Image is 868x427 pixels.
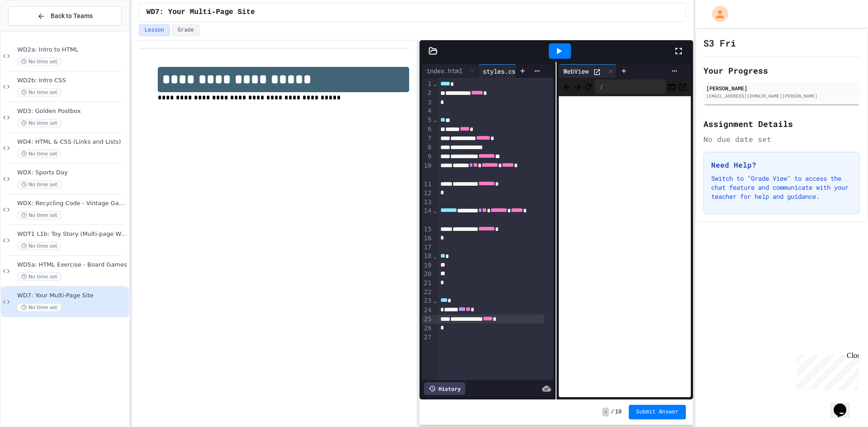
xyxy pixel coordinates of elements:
button: Console [667,81,676,92]
div: [PERSON_NAME] [706,84,857,92]
span: Back to Teams [51,11,93,21]
div: 2 [422,89,433,98]
div: 25 [422,315,433,324]
h3: Need Help? [711,160,852,170]
div: 11 [422,180,433,189]
div: 19 [422,261,433,270]
div: 6 [422,125,433,134]
span: WDT1 L1b: Toy Story (Multi-page Website) [17,230,127,238]
div: 5 [422,116,433,125]
h2: Your Progress [703,64,860,77]
div: 1 [422,80,433,89]
button: Lesson [139,24,170,36]
div: 24 [422,306,433,315]
button: Open in new tab [678,81,687,92]
iframe: Web Preview [559,96,691,398]
div: styles.css [478,64,535,78]
span: No time set [17,242,61,250]
div: index.html [422,66,467,75]
div: History [424,382,465,395]
button: Refresh [584,81,593,92]
div: 8 [422,143,433,152]
div: No due date set [703,134,860,145]
div: 14 [422,206,433,225]
div: 16 [422,234,433,243]
div: 12 [422,189,433,198]
div: 17 [422,243,433,252]
button: Grade [172,24,200,36]
span: WD4: HTML & CSS (Links and Lists) [17,138,127,146]
div: [EMAIL_ADDRESS][DOMAIN_NAME][PERSON_NAME] [706,93,857,99]
span: WDX: Sports Day [17,169,127,177]
span: Fold line [433,297,437,304]
span: WDX: Recycling Code - Vintage Games [17,200,127,207]
span: No time set [17,180,61,189]
span: Back [562,81,571,92]
div: WebView [559,66,593,76]
div: 3 [422,98,433,107]
span: / [611,408,614,416]
span: WD3: Golden Postbox [17,108,127,115]
span: No time set [17,272,61,281]
p: Switch to "Grade View" to access the chat feature and communicate with your teacher for help and ... [711,174,852,201]
span: WD2a: Intro to HTML [17,46,127,54]
span: No time set [17,303,61,312]
h1: S3 Fri [703,37,736,49]
span: No time set [17,57,61,66]
span: Fold line [433,253,437,260]
div: WebView [559,64,617,78]
div: 23 [422,296,433,305]
div: 9 [422,152,433,161]
div: / [595,80,665,94]
span: No time set [17,88,61,97]
div: styles.css [478,66,524,76]
div: 21 [422,279,433,288]
div: 20 [422,270,433,279]
button: Submit Answer [629,405,686,419]
span: Fold line [433,80,437,87]
span: No time set [17,150,61,158]
iframe: chat widget [793,352,859,390]
span: - [602,408,609,417]
div: 22 [422,288,433,297]
div: 7 [422,134,433,143]
span: WD7: Your Multi-Page Site [146,7,255,18]
span: Fold line [433,207,437,214]
span: 10 [615,408,622,416]
span: Submit Answer [636,408,679,416]
span: WD2b: Intro CSS [17,77,127,84]
div: 10 [422,161,433,180]
span: WD7: Your Multi-Page Site [17,292,127,300]
h2: Assignment Details [703,117,860,130]
span: Forward [573,81,582,92]
div: 4 [422,107,433,116]
div: 26 [422,324,433,333]
span: No time set [17,119,61,127]
iframe: chat widget [830,391,859,418]
div: 27 [422,333,433,342]
div: 13 [422,198,433,207]
div: index.html [422,64,478,78]
span: WD5a: HTML Exercise - Board Games [17,261,127,269]
button: Back to Teams [8,6,122,26]
span: Fold line [433,116,437,123]
div: 15 [422,225,433,234]
span: No time set [17,211,61,220]
div: My Account [703,4,731,24]
div: 18 [422,252,433,261]
div: Chat with us now!Close [4,4,62,57]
